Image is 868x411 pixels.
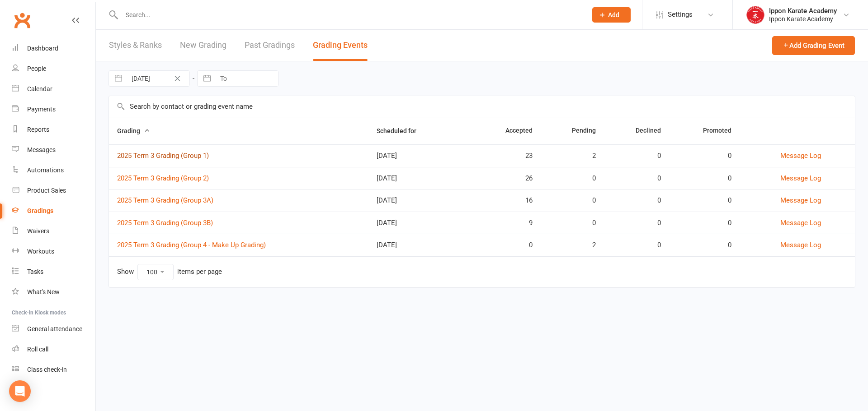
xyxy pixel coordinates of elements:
input: To [215,71,278,86]
a: Message Log [780,174,821,182]
div: Ippon Karate Academy [769,15,837,23]
a: New Grading [180,30,226,61]
div: 0 [612,197,661,204]
div: Waivers [27,227,49,235]
a: Class kiosk mode [12,360,95,380]
a: Message Log [780,219,821,227]
div: 0 [677,219,731,227]
a: Styles & Ranks [109,30,162,61]
a: Dashboard [12,38,95,59]
div: Ippon Karate Academy [769,7,837,15]
a: 2025 Term 3 Grading (Group 4 - Make Up Grading) [117,241,266,249]
a: Past Gradings [245,30,295,61]
a: 2025 Term 3 Grading (Group 1) [117,152,209,160]
a: Reports [12,120,95,140]
div: 0 [549,175,596,182]
a: Message Log [780,196,821,204]
th: Accepted [472,117,541,144]
a: Workouts [12,241,95,262]
a: What's New [12,282,95,302]
a: People [12,59,95,79]
button: Scheduled for [377,125,426,136]
a: Payments [12,99,95,120]
a: Message Log [780,241,821,249]
div: 0 [612,219,661,227]
button: Add Grading Event [772,36,855,55]
input: Search... [119,9,580,21]
th: Pending [541,117,604,144]
a: 2025 Term 3 Grading (Group 3B) [117,219,213,227]
div: 0 [677,152,731,160]
div: Gradings [27,207,53,214]
th: Promoted [669,117,740,144]
span: Settings [668,5,693,25]
a: Roll call [12,339,95,360]
div: Show [117,264,222,280]
div: 0 [612,241,661,249]
button: Add [592,7,631,23]
div: Open Intercom Messenger [9,380,31,402]
div: items per page [177,268,222,276]
a: Product Sales [12,180,95,201]
div: Product Sales [27,187,66,194]
button: Grading [117,125,150,136]
div: People [27,65,46,72]
img: thumb_image1755321526.png [746,6,764,24]
div: [DATE] [377,241,464,249]
div: 0 [612,175,661,182]
a: Message Log [780,152,821,160]
span: Scheduled for [377,127,426,134]
span: Grading [117,127,150,134]
a: Clubworx [11,9,33,32]
a: Tasks [12,262,95,282]
div: [DATE] [377,175,464,182]
a: General attendance kiosk mode [12,319,95,339]
div: 0 [549,219,596,227]
div: General attendance [27,325,82,332]
div: Calendar [27,85,52,92]
a: Calendar [12,79,95,99]
button: Clear Date [170,73,185,84]
div: 16 [481,197,533,204]
a: Waivers [12,221,95,241]
div: 2 [549,241,596,249]
th: Declined [604,117,670,144]
div: 0 [549,197,596,204]
div: Messages [27,146,56,153]
div: What's New [27,288,60,296]
div: Reports [27,126,49,133]
div: [DATE] [377,152,464,160]
div: Dashboard [27,45,58,52]
a: Messages [12,140,95,160]
div: 26 [481,175,533,182]
input: From [127,71,189,86]
div: Class check-in [27,366,67,373]
div: 0 [612,152,661,160]
div: Payments [27,106,56,113]
div: [DATE] [377,219,464,227]
div: 0 [677,175,731,182]
div: Workouts [27,248,54,255]
div: 0 [677,197,731,204]
div: Automations [27,166,64,174]
span: Add [608,11,619,18]
div: 0 [481,241,533,249]
a: Automations [12,160,95,180]
div: [DATE] [377,197,464,204]
a: Gradings [12,201,95,221]
a: 2025 Term 3 Grading (Group 3A) [117,196,213,204]
div: 9 [481,219,533,227]
div: 23 [481,152,533,160]
div: Tasks [27,268,43,275]
a: 2025 Term 3 Grading (Group 2) [117,174,209,182]
div: 0 [677,241,731,249]
input: Search by contact or grading event name [109,96,855,117]
div: 2 [549,152,596,160]
div: Roll call [27,346,48,353]
a: Grading Events [313,30,368,61]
